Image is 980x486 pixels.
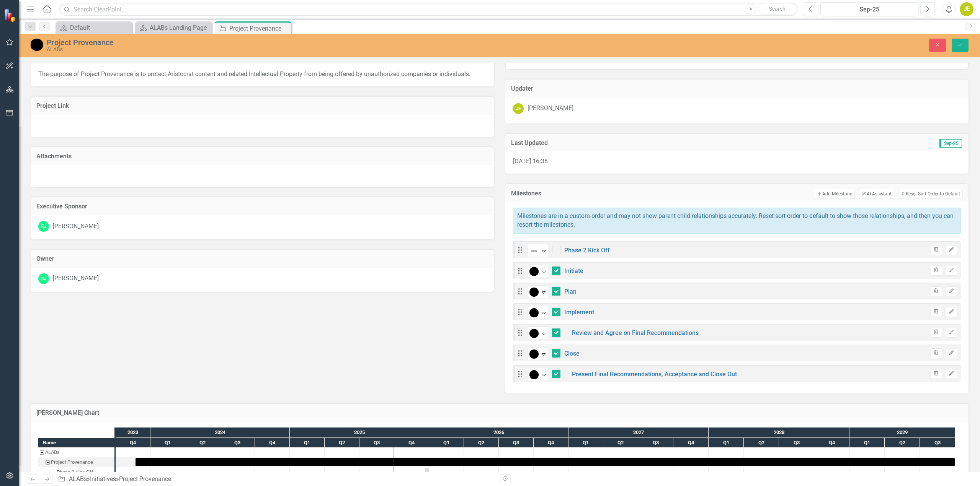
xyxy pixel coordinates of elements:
div: 2026 [429,427,568,437]
div: Task: ALABs Start date: 2023-11-22 End date: 2023-11-23 [38,447,114,457]
div: » » [58,475,494,484]
img: Complete [529,288,539,297]
div: Project Provenance [51,457,93,467]
div: [DATE] 16:38 [505,151,969,174]
div: Q2 [464,438,499,448]
div: [PERSON_NAME] [528,104,573,113]
div: RJ [38,221,49,232]
a: Implement [564,309,594,316]
div: ALABs [38,447,114,457]
div: Task: Start date: 2023-11-22 End date: 2029-09-30 [136,458,955,466]
div: Project Provenance [38,457,114,467]
a: Review and Agree on Final Recommendations [572,329,699,336]
h3: Updater [511,85,963,92]
div: Task: Start date: 2023-11-22 End date: 2029-09-30 [38,457,114,467]
input: Search ClearPoint... [59,3,798,16]
h3: Owner [36,255,488,262]
h3: Last Updated [511,140,787,146]
a: Initiate [564,267,583,275]
div: 2028 [709,427,849,437]
div: 2027 [568,427,709,437]
div: 2024 [150,427,290,437]
div: Q2 [603,438,638,448]
a: Present Final Recommendations, Acceptance and Close Out [572,371,737,378]
div: Phase 2 Kick Off [38,467,114,477]
div: 2023 [116,427,150,437]
div: Q1 [849,438,885,448]
div: ALABs Landing Page [150,23,210,33]
div: Task: Start date: 2025-12-20 End date: 2025-12-31 [38,467,114,477]
a: Plan [564,288,577,295]
a: ALABs [69,475,87,483]
div: Milestones are in a custom order and may not show parent child relationships accurately. Reset so... [513,208,961,234]
div: Q3 [920,438,955,448]
div: Q2 [885,438,920,448]
div: RJ [38,273,49,284]
img: Complete [31,39,43,51]
div: Q1 [709,438,744,448]
a: Close [564,350,580,357]
div: Q3 [499,438,534,448]
div: Project Provenance [119,475,171,483]
div: Task: Start date: 2025-12-20 End date: 2025-12-31 [425,468,429,476]
div: Q1 [150,438,185,448]
div: Q4 [394,438,429,448]
img: Complete [529,329,539,338]
button: Reset Sort Order to Default [898,189,963,199]
div: [PERSON_NAME] [53,274,99,283]
div: Q2 [325,438,359,448]
button: Search [758,4,796,15]
img: Complete [529,349,539,359]
a: Default [57,23,130,33]
div: 2029 [849,427,955,437]
div: Project Provenance [47,38,564,47]
div: Default [70,23,130,33]
div: Q4 [116,438,150,448]
div: [PERSON_NAME] [53,222,99,231]
div: Q1 [290,438,325,448]
span: Search [769,6,786,12]
div: Q4 [534,438,568,448]
div: Q4 [673,438,709,448]
span: Sep-25 [939,139,962,148]
h3: Project Link [36,102,488,109]
div: Q4 [255,438,290,448]
button: JE [960,2,973,16]
div: Q3 [638,438,673,448]
a: Phase 2 Kick Off [564,247,610,254]
a: ALABs Landing Page [137,23,210,33]
div: Q1 [568,438,603,448]
div: ALABs [47,47,564,52]
div: Q2 [744,438,779,448]
img: Complete [529,370,539,379]
img: ClearPoint Strategy [4,9,17,22]
p: The purpose of Project Provenance is to protect Aristocrat content and related Intellectual Prope... [38,70,486,79]
img: Complete [529,267,539,276]
h3: Milestones [511,190,587,197]
div: Project Provenance [229,24,289,33]
img: Complete [529,308,539,317]
div: ALABs [45,447,60,457]
div: Q3 [359,438,394,448]
div: Q3 [779,438,814,448]
h3: [PERSON_NAME] Chart [36,410,963,416]
h3: Attachments [36,153,488,160]
a: Initiatives [90,475,116,483]
div: Phase 2 Kick Off [57,467,93,477]
div: Name [38,438,114,447]
div: Q3 [220,438,255,448]
button: Add Milestone [814,189,855,199]
div: Q4 [814,438,849,448]
div: Q1 [429,438,464,448]
div: Sep-25 [823,5,916,14]
div: Q2 [185,438,220,448]
img: Not Defined [529,246,539,255]
div: 2025 [290,427,429,437]
button: Sep-25 [820,2,918,16]
button: AI Assistant [859,189,894,199]
h3: Executive Sponsor [36,203,488,210]
div: JE [513,103,524,114]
